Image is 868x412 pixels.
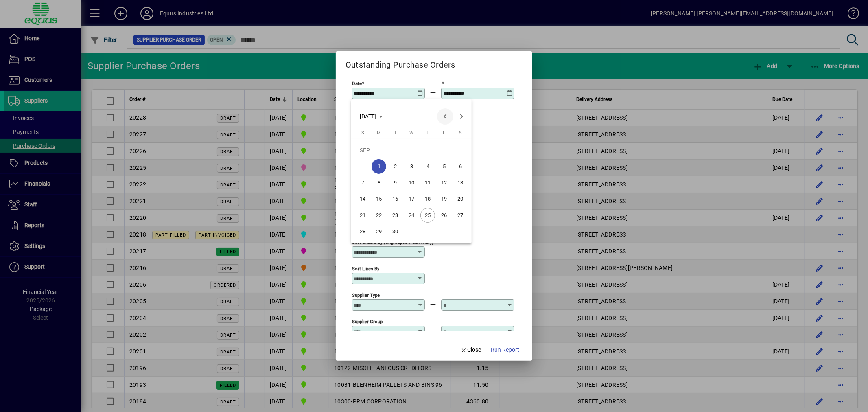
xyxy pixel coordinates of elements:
button: Sun Sep 21 2025 [354,207,371,224]
button: Sun Sep 07 2025 [354,175,371,191]
span: 13 [453,175,468,190]
button: Sat Sep 20 2025 [452,191,468,207]
span: M [377,130,381,136]
button: Sun Sep 28 2025 [354,224,371,240]
button: Fri Sep 12 2025 [436,175,452,191]
button: Tue Sep 30 2025 [387,224,403,240]
span: 9 [388,175,402,190]
span: S [459,130,462,136]
button: Wed Sep 24 2025 [403,207,420,224]
span: 17 [404,192,419,206]
span: 10 [404,175,419,190]
button: Fri Sep 26 2025 [436,207,452,224]
span: 22 [372,208,386,223]
span: 6 [453,159,468,174]
button: Mon Sep 29 2025 [371,224,387,240]
span: 8 [372,175,386,190]
span: [DATE] [360,113,377,120]
button: Next month [453,108,470,125]
button: Sat Sep 27 2025 [452,207,468,224]
button: Previous month [437,108,453,125]
span: 18 [420,192,435,206]
span: 24 [404,208,419,223]
span: 4 [420,159,435,174]
button: Thu Sep 04 2025 [420,158,436,175]
span: 7 [355,175,370,190]
span: 14 [355,192,370,206]
span: 20 [453,192,468,206]
span: F [443,130,445,136]
span: 27 [453,208,468,223]
button: Mon Sep 15 2025 [371,191,387,207]
button: Mon Sep 22 2025 [371,207,387,224]
button: Choose month and year [357,109,386,124]
button: Thu Sep 18 2025 [420,191,436,207]
button: Wed Sep 10 2025 [403,175,420,191]
span: 26 [437,208,451,223]
button: Thu Sep 25 2025 [420,207,436,224]
td: SEP [354,142,468,158]
button: Sun Sep 14 2025 [354,191,371,207]
span: W [409,130,413,136]
span: 23 [388,208,402,223]
button: Wed Sep 03 2025 [403,158,420,175]
button: Tue Sep 02 2025 [387,158,403,175]
span: 1 [372,159,386,174]
span: 15 [372,192,386,206]
button: Fri Sep 19 2025 [436,191,452,207]
span: 30 [388,224,402,239]
span: 25 [420,208,435,223]
span: 3 [404,159,419,174]
button: Sat Sep 06 2025 [452,158,468,175]
span: S [361,130,364,136]
span: 12 [437,175,451,190]
span: 29 [372,224,386,239]
button: Tue Sep 23 2025 [387,207,403,224]
span: T [394,130,397,136]
span: 16 [388,192,402,206]
button: Mon Sep 01 2025 [371,158,387,175]
button: Tue Sep 09 2025 [387,175,403,191]
span: T [426,130,429,136]
span: 2 [388,159,402,174]
button: Wed Sep 17 2025 [403,191,420,207]
button: Thu Sep 11 2025 [420,175,436,191]
span: 21 [355,208,370,223]
button: Fri Sep 05 2025 [436,158,452,175]
button: Sat Sep 13 2025 [452,175,468,191]
button: Tue Sep 16 2025 [387,191,403,207]
button: Mon Sep 08 2025 [371,175,387,191]
span: 28 [355,224,370,239]
span: 19 [437,192,451,206]
span: 11 [420,175,435,190]
span: 5 [437,159,451,174]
